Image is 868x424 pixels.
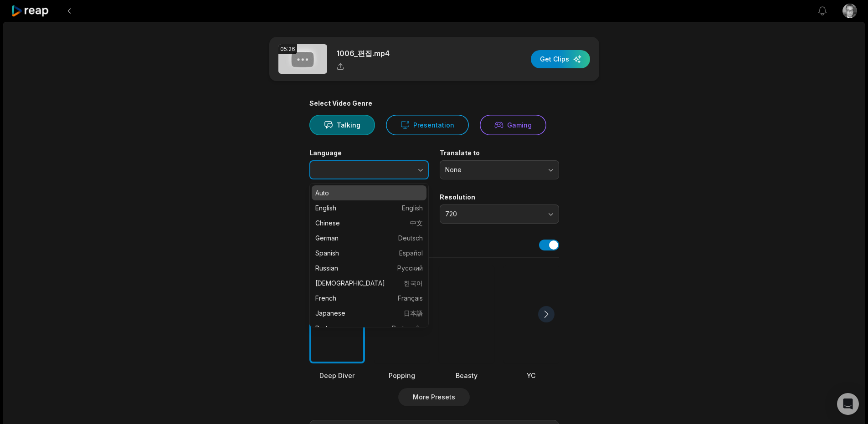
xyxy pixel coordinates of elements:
[399,248,423,258] span: Español
[309,99,559,107] div: Select Video Genre
[315,323,423,333] p: Portuguese
[404,308,423,318] span: 日本語
[315,233,423,243] p: German
[315,308,423,318] p: Japanese
[440,193,559,201] label: Resolution
[410,218,423,228] span: 中文
[309,149,429,157] label: Language
[503,371,559,380] div: YC
[309,371,365,380] div: Deep Diver
[278,44,297,54] div: 05:26
[392,323,423,333] span: Português
[315,278,423,288] p: [DEMOGRAPHIC_DATA]
[402,203,423,213] span: English
[480,115,546,135] button: Gaming
[315,218,423,228] p: Chinese
[439,371,494,380] div: Beasty
[445,210,541,218] span: 720
[386,115,469,135] button: Presentation
[315,293,423,303] p: French
[404,278,423,288] span: 한국어
[315,263,423,273] p: Russian
[315,248,423,258] p: Spanish
[837,393,859,415] div: Open Intercom Messenger
[440,149,559,157] label: Translate to
[336,48,390,59] p: 1006_편집.mp4
[374,371,430,380] div: Popping
[398,293,423,303] span: Français
[440,204,559,224] button: 720
[397,263,423,273] span: Русский
[315,188,423,198] p: Auto
[440,160,559,179] button: None
[398,233,423,243] span: Deutsch
[315,203,423,213] p: English
[531,50,590,68] button: Get Clips
[445,166,541,174] span: None
[309,115,375,135] button: Talking
[398,388,470,406] button: More Presets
